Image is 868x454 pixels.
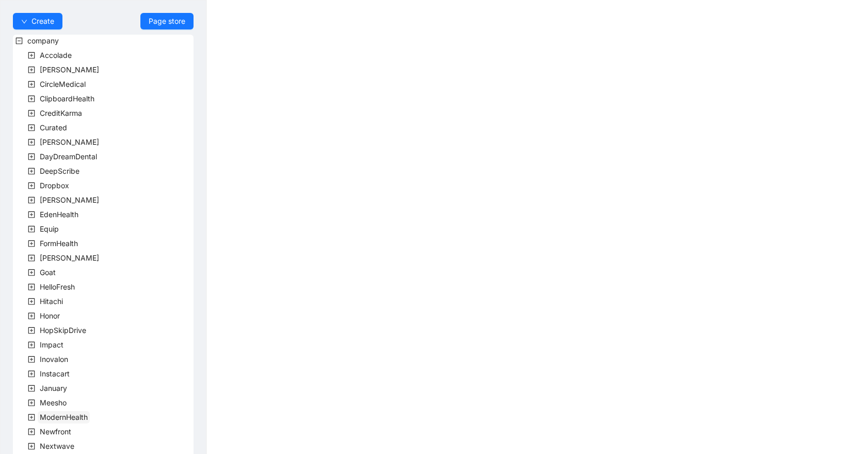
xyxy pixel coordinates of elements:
[28,139,35,146] span: plus-square
[40,210,78,219] span: EdenHealth
[40,369,70,378] span: Instacart
[28,269,35,276] span: plus-square
[38,93,97,105] span: ClipboardHealth
[40,398,67,407] span: Meesho
[28,428,35,435] span: plus-square
[40,282,75,291] span: HelloFresh
[38,136,101,148] span: Darby
[28,356,35,363] span: plus-square
[21,19,27,25] span: down
[28,66,35,73] span: plus-square
[28,327,35,334] span: plus-square
[149,16,185,27] span: Page store
[40,384,67,392] span: January
[28,168,35,175] span: plus-square
[38,179,71,192] span: Dropbox
[40,152,97,161] span: DayDreamDental
[40,224,59,233] span: Equip
[40,51,72,59] span: Accolade
[15,37,23,44] span: minus-square
[38,281,77,293] span: HelloFresh
[28,414,35,421] span: plus-square
[40,181,69,190] span: Dropbox
[38,397,69,409] span: Meesho
[31,16,54,27] span: Create
[38,295,65,308] span: Hitachi
[28,385,35,392] span: plus-square
[28,81,35,88] span: plus-square
[38,78,88,90] span: CircleMedical
[38,165,82,177] span: DeepScribe
[40,195,99,204] span: [PERSON_NAME]
[28,52,35,59] span: plus-square
[28,182,35,189] span: plus-square
[38,64,101,76] span: Alma
[40,355,68,364] span: Inovalon
[40,427,71,436] span: Newfront
[40,268,56,277] span: Goat
[28,312,35,320] span: plus-square
[40,80,86,88] span: CircleMedical
[28,95,35,102] span: plus-square
[40,413,88,421] span: ModernHealth
[13,13,62,29] button: downCreate
[40,253,99,262] span: [PERSON_NAME]
[28,110,35,117] span: plus-square
[38,107,84,119] span: CreditKarma
[40,94,94,103] span: ClipboardHealth
[140,13,194,29] a: Page store
[40,109,82,117] span: CreditKarma
[28,399,35,406] span: plus-square
[38,150,99,163] span: DayDreamDental
[38,426,73,438] span: Newfront
[38,339,66,351] span: Impact
[38,353,70,366] span: Inovalon
[40,65,99,74] span: [PERSON_NAME]
[38,310,62,322] span: Honor
[28,240,35,247] span: plus-square
[40,340,63,349] span: Impact
[40,442,74,450] span: Nextwave
[40,167,79,175] span: DeepScribe
[28,298,35,305] span: plus-square
[27,36,59,45] span: company
[38,122,69,134] span: Curated
[40,297,63,306] span: Hitachi
[28,443,35,450] span: plus-square
[38,266,58,279] span: Goat
[28,124,35,131] span: plus-square
[38,324,88,337] span: HopSkipDrive
[38,194,101,206] span: Earnest
[38,49,74,62] span: Accolade
[28,341,35,349] span: plus-square
[38,411,90,423] span: ModernHealth
[40,239,78,248] span: FormHealth
[38,440,76,452] span: Nextwave
[40,138,99,146] span: [PERSON_NAME]
[28,254,35,262] span: plus-square
[28,283,35,291] span: plus-square
[38,368,72,380] span: Instacart
[28,153,35,160] span: plus-square
[38,223,61,235] span: Equip
[28,196,35,204] span: plus-square
[40,311,60,320] span: Honor
[25,35,61,47] span: company
[28,211,35,218] span: plus-square
[38,237,80,250] span: FormHealth
[38,382,69,395] span: January
[28,225,35,233] span: plus-square
[40,123,67,132] span: Curated
[40,326,86,335] span: HopSkipDrive
[38,208,81,221] span: EdenHealth
[28,370,35,377] span: plus-square
[38,252,101,264] span: Garner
